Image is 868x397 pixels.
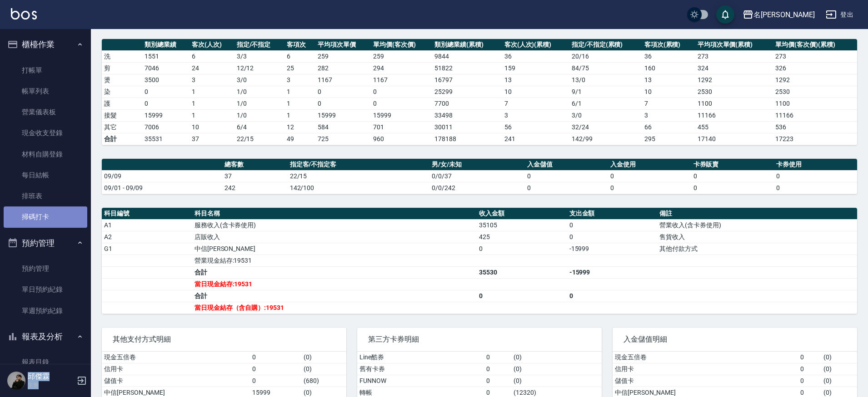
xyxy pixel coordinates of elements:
[102,182,222,194] td: 09/01 - 09/09
[429,182,525,194] td: 0/0/242
[234,39,285,51] th: 指定/不指定
[4,102,87,123] a: 營業儀表板
[4,33,87,56] button: 櫃檯作業
[657,231,857,243] td: 售貨收入
[642,39,695,51] th: 客項次(累積)
[432,98,502,109] td: 7700
[371,133,432,145] td: 960
[368,335,591,344] span: 第三方卡券明細
[371,74,432,86] td: 1167
[288,182,430,194] td: 142/100
[642,74,695,86] td: 13
[567,243,658,255] td: -15999
[284,133,315,145] td: 49
[4,81,87,102] a: 帳單列表
[4,325,87,348] button: 報表及分析
[477,266,567,278] td: 35530
[798,375,821,387] td: 0
[315,74,371,86] td: 1167
[477,231,567,243] td: 425
[502,109,569,121] td: 3
[642,62,695,74] td: 160
[432,50,502,62] td: 9844
[142,39,190,51] th: 類別總業績
[250,375,301,387] td: 0
[773,98,857,109] td: 1100
[773,121,857,133] td: 536
[642,121,695,133] td: 66
[695,74,773,86] td: 1292
[102,109,142,121] td: 接髮
[102,208,192,220] th: 科目編號
[234,98,285,109] td: 1 / 0
[657,243,857,255] td: 其他付款方式
[142,50,190,62] td: 1551
[608,170,691,182] td: 0
[525,159,608,171] th: 入金儲值
[102,170,222,182] td: 09/09
[695,50,773,62] td: 273
[477,243,567,255] td: 0
[4,258,87,279] a: 預約管理
[773,50,857,62] td: 273
[102,363,250,375] td: 信用卡
[432,109,502,121] td: 33498
[371,121,432,133] td: 701
[315,50,371,62] td: 259
[569,50,642,62] td: 20 / 16
[569,62,642,74] td: 84 / 75
[4,144,87,165] a: 材料自購登錄
[102,159,857,194] table: a dense table
[4,123,87,143] a: 現金收支登錄
[192,208,477,220] th: 科目名稱
[642,98,695,109] td: 7
[192,243,477,255] td: 中信[PERSON_NAME]
[821,363,857,375] td: ( 0 )
[28,372,74,381] h5: 邱傑霖
[7,372,25,390] img: Person
[284,39,315,51] th: 客項次
[284,74,315,86] td: 3
[357,352,484,363] td: Line酷券
[222,182,288,194] td: 242
[102,243,192,255] td: G1
[234,62,285,74] td: 12 / 12
[691,182,774,194] td: 0
[739,5,818,24] button: 名[PERSON_NAME]
[569,98,642,109] td: 6 / 1
[222,170,288,182] td: 37
[569,39,642,51] th: 指定/不指定(累積)
[142,109,190,121] td: 15999
[657,208,857,220] th: 備註
[502,121,569,133] td: 56
[234,74,285,86] td: 3 / 0
[4,186,87,206] a: 排班表
[234,121,285,133] td: 6 / 4
[773,109,857,121] td: 11166
[691,170,774,182] td: 0
[284,62,315,74] td: 25
[142,62,190,74] td: 7046
[301,352,346,363] td: ( 0 )
[567,266,658,278] td: -15999
[192,266,477,278] td: 合計
[284,109,315,121] td: 1
[773,86,857,98] td: 2530
[613,363,798,375] td: 信用卡
[624,335,846,344] span: 入金儲值明細
[102,352,250,363] td: 現金五倍卷
[484,363,511,375] td: 0
[4,231,87,255] button: 預約管理
[773,62,857,74] td: 326
[695,39,773,51] th: 平均項次單價(累積)
[192,219,477,231] td: 服務收入(含卡券使用)
[102,62,142,74] td: 剪
[190,98,234,109] td: 1
[477,208,567,220] th: 收入金額
[357,375,484,387] td: FUNNOW
[502,98,569,109] td: 7
[4,300,87,321] a: 單週預約紀錄
[190,121,234,133] td: 10
[753,9,815,20] div: 名[PERSON_NAME]
[567,208,658,220] th: 支出金額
